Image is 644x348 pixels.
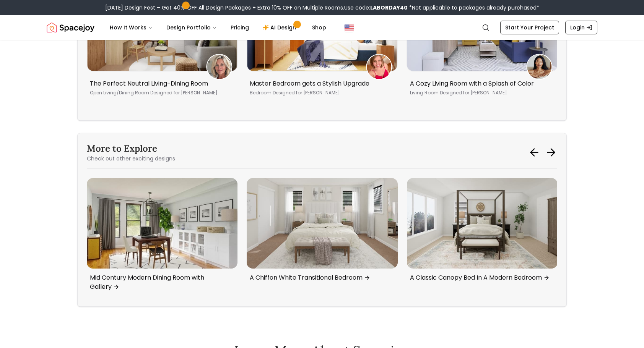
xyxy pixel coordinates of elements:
p: Mid Century Modern Dining Room with Gallery [90,273,231,291]
p: A Cozy Living Room with a Splash of Color [410,79,551,88]
div: 2 / 6 [407,178,558,288]
a: A Chiffon White Transitional BedroomA Chiffon White Transitional Bedroom [247,178,397,285]
button: Design Portfolio [160,20,223,35]
a: AI Design [257,20,304,35]
p: A Classic Canopy Bed In A Modern Bedroom [410,273,551,282]
p: Master Bedroom gets a Stylish Upgrade [250,79,391,88]
p: Bedroom [PERSON_NAME] [250,90,391,96]
p: Open Living/Dining Room [PERSON_NAME] [90,90,231,96]
a: Shop [306,20,332,35]
img: United States [345,23,354,32]
button: How It Works [104,20,159,35]
img: Spacejoy Logo [47,20,94,35]
span: Use code: [344,4,408,11]
div: 6 / 6 [87,178,237,297]
h3: More to Explore [87,142,175,155]
nav: Main [104,20,332,35]
div: Carousel [87,178,557,297]
a: Pricing [224,20,255,35]
span: Designed for [440,89,469,96]
span: *Not applicable to packages already purchased* [408,4,539,11]
a: Login [565,21,597,34]
div: [DATE] Design Fest – Get 40% OFF All Design Packages + Extra 10% OFF on Multiple Rooms. [105,4,539,11]
p: The Perfect Neutral Living-Dining Room [90,79,231,88]
img: AMBER GORZYNSKI [207,55,231,79]
a: Start Your Project [500,21,559,34]
span: Designed for [150,89,180,96]
img: A Classic Canopy Bed In A Modern Bedroom [407,178,558,269]
p: A Chiffon White Transitional Bedroom [250,273,391,282]
div: 1 / 6 [247,178,397,288]
img: RASHEEDAH JONES [527,55,551,79]
nav: Global [47,15,597,40]
img: Chelsey Shoup [367,55,392,79]
b: LABORDAY40 [370,4,408,11]
a: A Classic Canopy Bed In A Modern BedroomA Classic Canopy Bed In A Modern Bedroom [407,178,558,285]
a: Mid Century Modern Dining Room with GalleryMid Century Modern Dining Room with Gallery [87,178,237,295]
img: Mid Century Modern Dining Room with Gallery [87,178,237,269]
span: Designed for [273,89,302,96]
a: Spacejoy [47,20,94,35]
p: Living Room [PERSON_NAME] [410,90,551,96]
img: A Chiffon White Transitional Bedroom [247,178,397,269]
p: Check out other exciting designs [87,155,175,162]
